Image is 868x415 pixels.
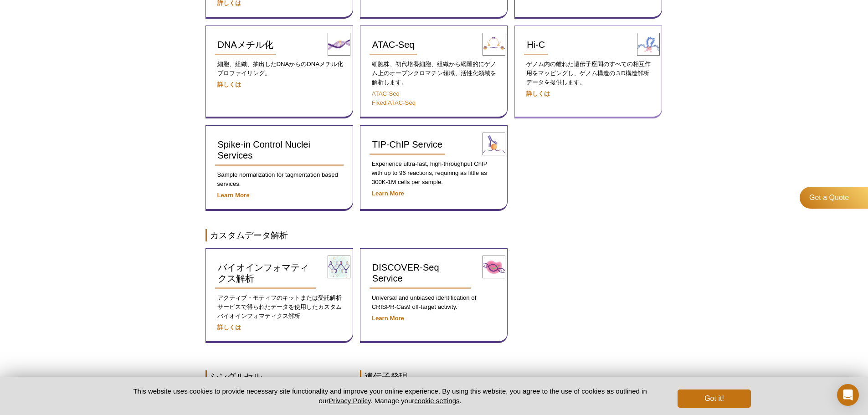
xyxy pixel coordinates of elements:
[370,135,445,155] a: TIP-ChIP Service
[370,258,471,289] a: DISCOVER-Seq Service
[370,159,498,187] p: Experience ultra-fast, high-throughput ChIP with up to 96 reactions, requiring as little as 300K-...
[527,40,545,50] span: Hi-C
[217,81,241,88] a: 詳しくは
[637,33,660,56] img: Hi-C Service
[526,90,550,97] a: 詳しくは
[372,190,404,197] a: Learn More
[372,139,442,149] span: TIP-ChIP Service
[328,33,350,56] img: DNA Methylation Services
[372,315,404,322] a: Learn More
[372,262,439,283] span: DISCOVER-Seq Service
[524,60,652,87] p: ゲノム内の離れた遺伝子座間のすべての相互作用をマッピングし、ゲノム構造の３D構造解析データを提供します。
[215,60,344,78] p: 細胞、組織、抽出したDNAからのDNAメチル化プロファイリング。
[800,187,868,209] a: Get a Quote
[372,40,415,50] span: ATAC-Seq
[483,133,505,155] img: TIP-ChIP Service
[678,389,750,408] button: Got it!
[372,90,400,97] a: ATAC-Seq
[370,60,498,87] p: 細胞株、初代培養細胞、組織から網羅的にゲノム上のオープンクロマチン領域、活性化領域を解析します。
[205,229,663,241] h2: カスタムデータ解析
[217,324,241,331] a: 詳しくは
[483,256,505,278] img: DISCOVER-Seq Service
[837,384,859,406] div: Open Intercom Messenger
[360,370,508,383] h2: 遺伝子発現
[483,33,505,56] img: ATAC-Seq Services
[215,135,344,166] a: Spike-in Control Nuclei Services
[215,170,344,189] p: Sample normalization for tagmentation based services.
[329,397,370,405] a: Privacy Policy
[218,262,309,283] span: バイオインフォマティクス解析
[372,99,416,106] a: Fixed ATAC-Seq
[370,293,498,312] p: Universal and unbiased identification of CRISPR-Cas9 off-target activity.
[118,386,663,405] p: This website uses cookies to provide necessary site functionality and improve your online experie...
[370,35,417,55] a: ATAC-Seq
[414,397,459,405] button: cookie settings
[215,35,276,55] a: DNAメチル化
[215,293,344,321] p: アクティブ・モティフのキットまたは受託解析サービスで得られたデータを使用したカスタムバイオインフォマティクス解析
[524,35,548,55] a: Hi-C
[218,139,310,160] span: Spike-in Control Nuclei Services
[328,256,350,278] img: Bioinformatic Services
[205,370,353,383] h2: シングルセル
[217,192,250,199] a: Learn More
[218,40,273,50] span: DNAメチル化
[215,258,317,289] a: バイオインフォマティクス解析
